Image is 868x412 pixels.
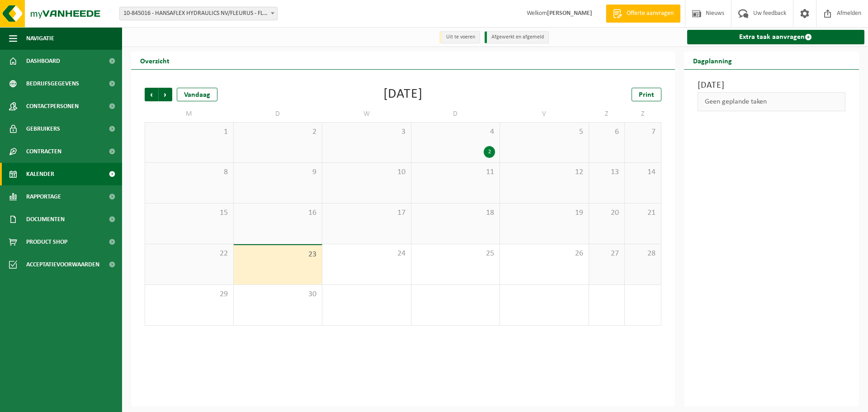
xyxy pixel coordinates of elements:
li: Uit te voeren [439,31,480,43]
h3: [DATE] [698,79,846,92]
div: [DATE] [383,88,423,101]
strong: [PERSON_NAME] [547,10,592,17]
span: 13 [594,167,620,177]
span: Dashboard [26,50,60,72]
span: Volgende [159,88,172,101]
span: 3 [327,127,406,137]
div: 2 [484,146,495,158]
span: Offerte aanvragen [624,9,676,18]
td: W [322,106,411,122]
span: 14 [629,167,656,177]
span: 16 [238,208,318,218]
span: 8 [150,167,229,177]
div: Vandaag [177,88,217,101]
span: 27 [594,249,620,259]
span: Documenten [26,208,65,231]
span: 26 [505,249,584,259]
span: 6 [594,127,620,137]
span: 1 [150,127,229,137]
a: Print [632,88,661,101]
span: 21 [629,208,656,218]
span: 19 [505,208,584,218]
span: 10 [327,167,406,177]
span: 11 [416,167,495,177]
span: 9 [238,167,318,177]
span: 12 [505,167,584,177]
a: Extra taak aanvragen [687,30,865,44]
span: Contactpersonen [26,95,79,118]
td: M [145,106,234,122]
span: Navigatie [26,27,54,50]
li: Afgewerkt en afgemeld [485,31,549,43]
span: Kalender [26,163,54,185]
span: 10-845016 - HANSAFLEX HYDRAULICS NV/FLEURUS - FLEURUS [120,7,277,20]
span: 22 [150,249,229,259]
span: 28 [629,249,656,259]
span: 4 [416,127,495,137]
span: 7 [629,127,656,137]
span: Contracten [26,140,61,163]
span: Vorige [145,88,158,101]
h2: Overzicht [131,52,179,69]
td: D [234,106,323,122]
span: 25 [416,249,495,259]
span: Product Shop [26,231,67,253]
span: 17 [327,208,406,218]
span: 30 [238,289,318,299]
span: Acceptatievoorwaarden [26,253,99,276]
span: 15 [150,208,229,218]
span: 5 [505,127,584,137]
td: D [411,106,500,122]
span: Gebruikers [26,118,60,140]
div: Geen geplande taken [698,92,846,111]
span: 24 [327,249,406,259]
span: 18 [416,208,495,218]
span: Rapportage [26,185,61,208]
iframe: chat widget [5,392,151,412]
span: 10-845016 - HANSAFLEX HYDRAULICS NV/FLEURUS - FLEURUS [119,7,278,20]
td: V [500,106,589,122]
span: Bedrijfsgegevens [26,72,79,95]
span: 23 [238,250,318,260]
h2: Dagplanning [684,52,741,69]
span: 29 [150,289,229,299]
span: 20 [594,208,620,218]
td: Z [625,106,661,122]
span: Print [639,91,654,99]
td: Z [589,106,625,122]
span: 2 [238,127,318,137]
a: Offerte aanvragen [606,5,680,23]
